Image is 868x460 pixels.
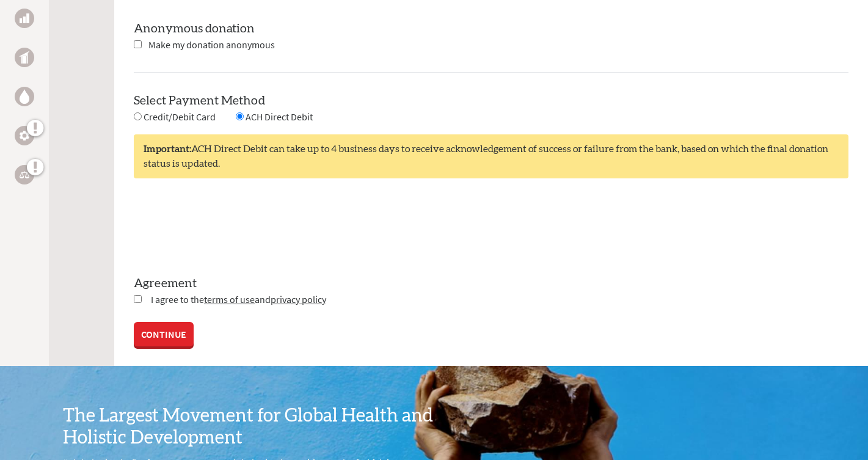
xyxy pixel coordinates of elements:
a: Business [15,9,34,28]
h3: The Largest Movement for Global Health and Holistic Development [63,405,434,449]
a: Water [15,87,34,106]
span: Make my donation anonymous [148,38,275,51]
span: ACH Direct Debit [246,111,313,123]
div: ACH Direct Debit can take up to 4 business days to receive acknowledgement of success or failure ... [134,134,848,178]
img: Engineering [20,131,29,141]
img: Public Health [20,51,29,64]
a: Legal Empowerment [15,165,34,184]
span: Credit/Debit Card [144,111,216,123]
span: I agree to the and [151,293,326,305]
a: CONTINUE [134,322,194,346]
a: terms of use [204,293,255,305]
label: Agreement [134,275,848,292]
img: Water [20,89,29,103]
a: Engineering [15,126,34,145]
a: Public Health [15,48,34,67]
strong: Important: [144,144,191,154]
img: Legal Empowerment [20,171,29,178]
img: Business [20,13,29,23]
a: privacy policy [271,293,326,305]
label: Anonymous donation [134,23,255,35]
iframe: reCAPTCHA [134,203,319,250]
label: Select Payment Method [134,95,265,107]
